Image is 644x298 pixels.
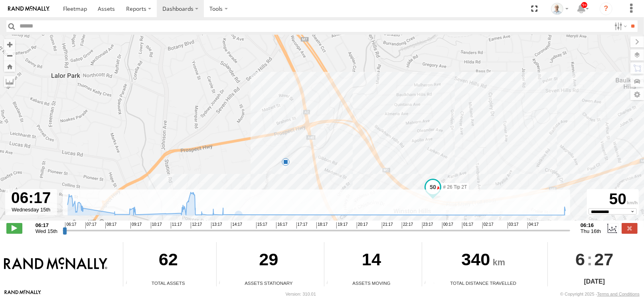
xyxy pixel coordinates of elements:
button: Zoom out [4,50,15,61]
div: Total number of Enabled Assets [123,280,135,286]
img: Rand McNally [4,257,107,271]
div: Total number of assets current in transit. [324,280,336,286]
label: Close [622,223,638,233]
span: 07:17 [85,222,97,229]
label: Play/Stop [6,223,22,233]
div: 14 [324,242,419,280]
div: Assets Moving [324,280,419,286]
label: Measure [4,76,15,87]
div: 7 [282,158,290,166]
strong: 06:17 [36,222,57,228]
div: 50 [588,190,638,208]
span: 12:17 [191,222,202,229]
div: [DATE] [548,277,641,286]
span: 08:17 [105,222,117,229]
span: 14:17 [231,222,242,229]
span: 10:17 [151,222,162,229]
i: ? [600,2,612,15]
div: Total distance travelled by all assets within specified date range and applied filters [422,280,434,286]
span: 02:17 [482,222,494,229]
span: Thu 16th Oct 2025 [581,228,601,234]
span: 13:17 [211,222,222,229]
span: 23:17 [422,222,433,229]
div: Version: 310.01 [286,292,316,296]
label: Search Filter Options [611,20,628,32]
span: Wed 15th Oct 2025 [36,228,57,234]
button: Zoom Home [4,61,15,72]
img: rand-logo.svg [8,6,49,12]
span: 15:17 [256,222,267,229]
button: Zoom in [4,39,15,50]
a: Terms and Conditions [597,292,640,296]
strong: 06:16 [581,222,601,228]
div: © Copyright 2025 - [560,292,640,296]
div: 29 [217,242,321,280]
span: 16:17 [276,222,287,229]
div: Kurt Byers [548,3,571,15]
span: 22:17 [402,222,413,229]
span: 00:17 [442,222,453,229]
span: 18:17 [316,222,328,229]
span: 19:17 [336,222,348,229]
span: 27 [594,242,613,276]
div: Assets Stationary [217,280,321,286]
span: 09:17 [130,222,142,229]
span: # 26 Tip 2T [443,184,467,190]
span: 20:17 [357,222,368,229]
div: 62 [123,242,213,280]
span: 21:17 [382,222,393,229]
span: 17:17 [296,222,308,229]
div: 340 [422,242,545,280]
span: 06:17 [65,222,76,229]
div: Total number of assets current stationary. [217,280,229,286]
span: 11:17 [171,222,182,229]
span: 04:17 [527,222,539,229]
div: : [548,242,641,276]
a: Visit our Website [4,290,41,298]
span: 03:17 [508,222,519,229]
div: Total Assets [123,280,213,286]
div: Total Distance Travelled [422,280,545,286]
label: Map Settings [630,89,644,100]
span: 6 [575,242,585,276]
span: 01:17 [462,222,473,229]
